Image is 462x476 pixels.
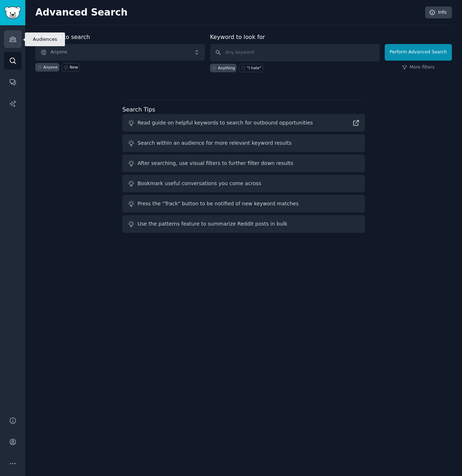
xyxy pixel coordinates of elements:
label: Search Tips [122,106,155,113]
div: Anyone [43,65,58,70]
button: Perform Advanced Search [385,44,452,61]
div: Search within an audience for more relevant keyword results [138,139,292,147]
input: Any keyword [210,44,380,61]
div: Read guide on helpful keywords to search for outbound opportunities [138,119,313,127]
div: Bookmark useful conversations you come across [138,180,261,187]
h2: Advanced Search [35,7,421,18]
div: New [70,65,78,70]
div: Use the patterns feature to summarize Reddit posts in bulk [138,220,287,228]
div: Press the "Track" button to be notified of new keyword matches [138,200,298,208]
div: "I hate" [247,65,261,70]
div: Anything [218,65,235,70]
a: More filters [402,64,435,71]
div: After searching, use visual filters to further filter down results [138,160,293,167]
img: GummySearch logo [4,6,21,19]
a: Info [425,6,452,19]
label: Audience to search [35,34,90,40]
a: New [62,63,79,71]
button: Anyone [35,44,205,61]
label: Keyword to look for [210,34,265,40]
